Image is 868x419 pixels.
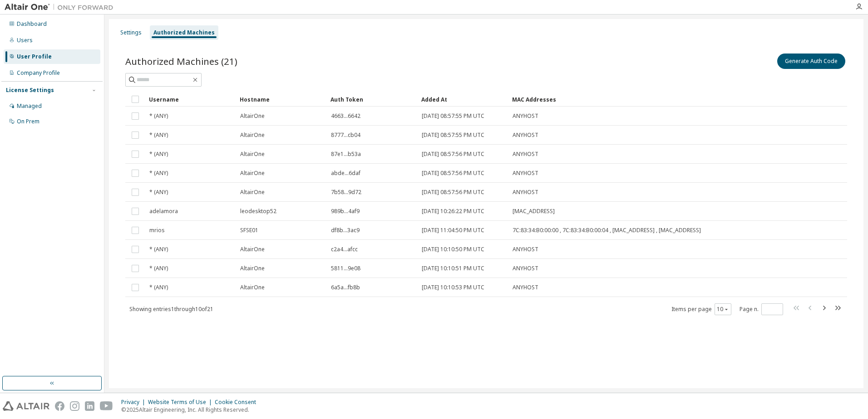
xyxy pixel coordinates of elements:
span: ANYHOST [513,170,538,177]
span: AltairOne [240,151,265,158]
span: ANYHOST [513,284,538,291]
div: Privacy [121,399,148,406]
span: Showing entries 1 through 10 of 21 [129,305,213,313]
span: 6a5a...fb8b [331,284,360,291]
span: ANYHOST [513,189,538,196]
div: Settings [120,29,142,36]
div: MAC Addresses [512,92,752,107]
span: ANYHOST [513,265,538,272]
span: 87e1...b53a [331,151,361,158]
div: Company Profile [17,69,60,77]
button: 10 [717,306,729,313]
div: Hostname [240,92,323,107]
img: altair_logo.svg [3,401,49,411]
span: ANYHOST [513,112,538,120]
img: youtube.svg [100,401,113,411]
span: Authorized Machines (21) [125,55,237,68]
span: ANYHOST [513,132,538,139]
span: 8777...cb04 [331,132,360,139]
span: AltairOne [240,246,265,253]
span: AltairOne [240,189,265,196]
span: ANYHOST [513,246,538,253]
span: c2a4...afcc [331,246,358,253]
span: 7b58...9d72 [331,189,361,196]
img: facebook.svg [55,401,64,411]
div: Website Terms of Use [148,399,215,406]
span: [DATE] 11:04:50 PM UTC [422,227,484,234]
span: SFSE01 [240,227,258,234]
span: * (ANY) [149,189,168,196]
span: 5811...9e08 [331,265,360,272]
span: ANYHOST [513,151,538,158]
span: AltairOne [240,284,265,291]
div: Dashboard [17,20,47,28]
span: * (ANY) [149,112,168,120]
span: [DATE] 08:57:55 PM UTC [422,132,484,139]
span: AltairOne [240,265,265,272]
span: 7C:83:34:B0:00:00 , 7C:83:34:B0:00:04 , [MAC_ADDRESS] , [MAC_ADDRESS] [513,227,701,234]
span: [MAC_ADDRESS] [513,208,555,215]
div: Cookie Consent [215,399,261,406]
button: Generate Auth Code [777,54,845,69]
span: * (ANY) [149,151,168,158]
span: df8b...3ac9 [331,227,360,234]
span: mrios [149,227,165,234]
span: 989b...4af9 [331,208,360,215]
span: [DATE] 08:57:56 PM UTC [422,170,484,177]
span: * (ANY) [149,132,168,139]
span: [DATE] 08:57:56 PM UTC [422,151,484,158]
span: leodesktop52 [240,208,276,215]
span: Page n. [740,303,783,315]
div: Added At [421,92,505,107]
p: © 2025 Altair Engineering, Inc. All Rights Reserved. [121,406,261,414]
span: [DATE] 10:10:50 PM UTC [422,246,484,253]
span: [DATE] 10:10:53 PM UTC [422,284,484,291]
span: * (ANY) [149,265,168,272]
span: [DATE] 10:10:51 PM UTC [422,265,484,272]
div: Authorized Machines [153,29,215,36]
span: AltairOne [240,112,265,120]
div: License Settings [6,87,54,94]
div: Auth Token [330,92,414,107]
span: [DATE] 10:26:22 PM UTC [422,208,484,215]
span: Items per page [671,303,731,315]
span: [DATE] 08:57:56 PM UTC [422,189,484,196]
span: * (ANY) [149,284,168,291]
div: Managed [17,102,42,110]
img: Altair One [5,3,118,12]
div: User Profile [17,53,52,60]
div: On Prem [17,118,39,125]
span: 4663...6642 [331,112,360,120]
img: linkedin.svg [85,401,94,411]
span: [DATE] 08:57:55 PM UTC [422,112,484,120]
span: AltairOne [240,132,265,139]
span: AltairOne [240,170,265,177]
span: * (ANY) [149,170,168,177]
span: abde...6daf [331,170,360,177]
img: instagram.svg [70,401,79,411]
span: * (ANY) [149,246,168,253]
div: Username [149,92,232,107]
span: adelamora [149,208,178,215]
div: Users [17,37,33,44]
